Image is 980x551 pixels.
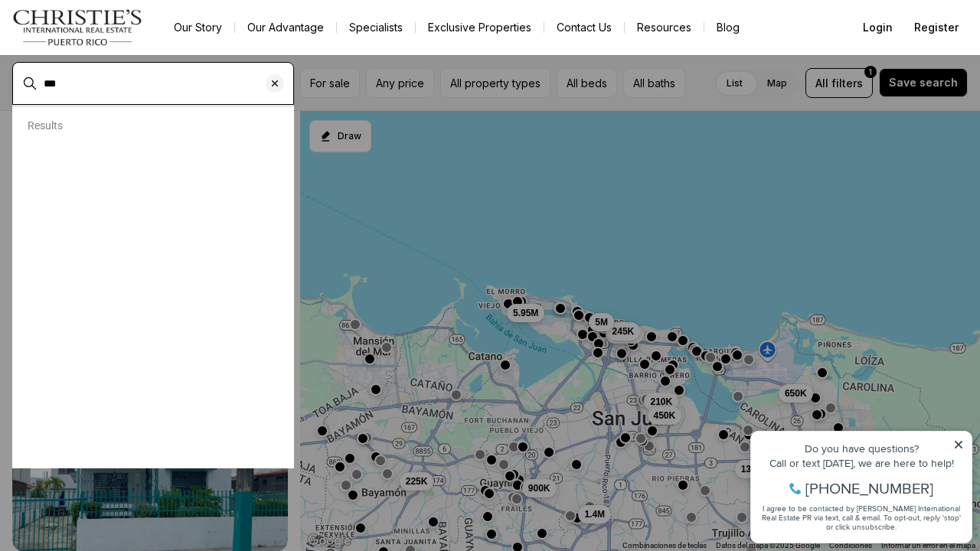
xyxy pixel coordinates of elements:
[544,17,624,38] button: Contact Us
[854,12,902,43] button: Login
[235,17,336,38] a: Our Advantage
[914,21,959,34] span: Register
[863,21,893,34] span: Login
[266,63,293,104] button: Clear search input
[16,49,221,60] div: Call or text [DATE], we are here to help!
[12,9,143,46] img: logo
[625,17,704,38] a: Resources
[416,17,544,38] a: Exclusive Properties
[16,34,221,45] div: Do you have questions?
[162,17,234,38] a: Our Story
[905,12,968,43] button: Register
[704,17,752,38] a: Blog
[63,72,191,87] span: [PHONE_NUMBER]
[337,17,415,38] a: Specialists
[28,119,63,132] p: Results
[19,94,218,123] span: I agree to be contacted by [PERSON_NAME] International Real Estate PR via text, call & email. To ...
